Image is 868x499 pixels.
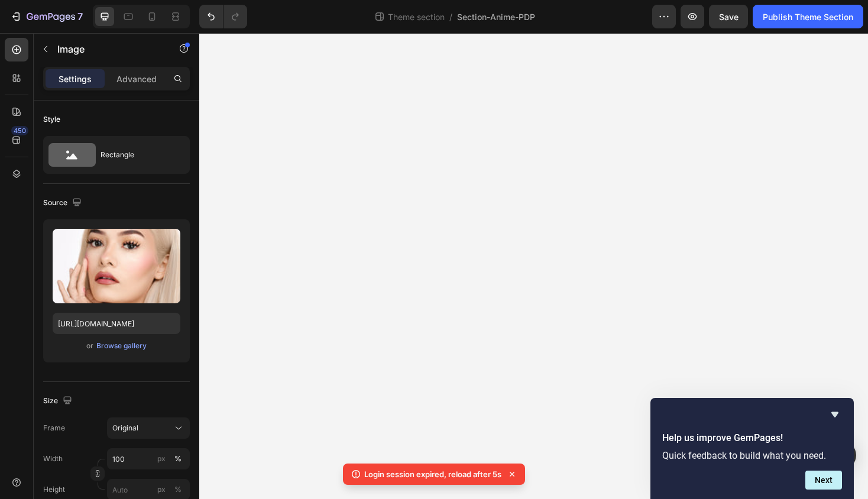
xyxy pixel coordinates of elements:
[77,9,83,24] p: 7
[157,453,166,464] div: px
[101,141,173,169] div: Rectangle
[662,431,842,445] h2: Help us improve GemPages!
[662,407,842,490] div: Help us improve GemPages!
[157,484,166,495] div: px
[59,73,92,85] p: Settings
[174,453,182,464] div: %
[828,407,842,422] button: Hide survey
[96,340,147,352] button: Browse gallery
[86,339,93,353] span: or
[112,423,138,433] span: Original
[116,73,157,85] p: Advanced
[449,11,452,23] span: /
[171,452,185,466] button: px
[57,42,158,56] p: Image
[43,423,65,433] label: Frame
[107,417,190,439] button: Original
[53,313,180,334] input: https://example.com/image.jpg
[805,471,842,490] button: Next question
[96,341,147,351] div: Browse gallery
[154,482,169,497] button: %
[763,11,853,23] div: Publish Theme Section
[709,5,748,28] button: Save
[53,229,180,303] img: preview-image
[386,11,447,23] span: Theme section
[753,5,863,28] button: Publish Theme Section
[199,5,247,28] div: Undo/Redo
[174,484,182,495] div: %
[107,448,190,469] input: px%
[662,450,842,461] p: Quick feedback to build what you need.
[719,12,739,22] span: Save
[171,482,185,497] button: px
[43,484,65,495] label: Height
[154,452,169,466] button: %
[43,453,63,464] label: Width
[43,195,84,211] div: Source
[43,393,75,409] div: Size
[199,33,868,499] iframe: Design area
[11,126,28,135] div: 450
[5,5,88,28] button: 7
[364,468,501,480] p: Login session expired, reload after 5s
[43,114,60,125] div: Style
[457,11,535,23] span: Section-Anime-PDP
